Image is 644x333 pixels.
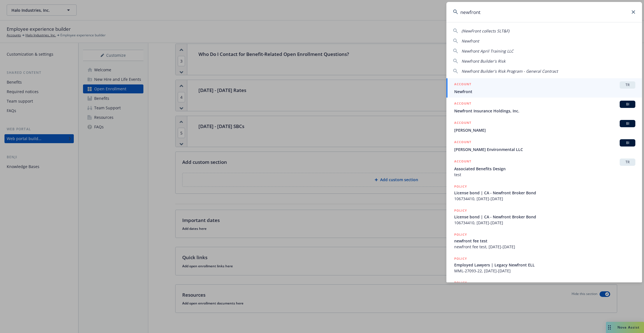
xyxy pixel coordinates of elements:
span: [PERSON_NAME] Environmental LLC [454,147,635,152]
h5: ACCOUNT [454,139,471,146]
span: 106734410, [DATE]-[DATE] [454,196,635,202]
a: POLICYEmployed Lawyers | Legacy Newfront ELLMML-27093-22, [DATE]-[DATE] [446,253,642,277]
span: Newfront Insurance Holdings, Inc. [454,108,635,114]
a: ACCOUNTBI[PERSON_NAME] Environmental LLC [446,136,642,155]
span: 106734410, [DATE]-[DATE] [454,220,635,226]
span: License bond | CA - Newfront Broker Bond [454,190,635,196]
h5: ACCOUNT [454,159,471,165]
span: Newfront Builder's Risk Program - General Contract [461,69,558,74]
a: ACCOUNTBINewfront Insurance Holdings, Inc. [446,98,642,117]
span: newfront fee test [454,238,635,244]
span: Newfront [461,38,479,44]
span: test [454,172,635,178]
span: [PERSON_NAME] [454,127,635,133]
a: POLICYnewfront fee testnewfront fee test, [DATE]-[DATE] [446,229,642,253]
span: TR [622,82,633,88]
span: Associated Benefits Design [454,166,635,172]
a: ACCOUNTTRNewfront [446,78,642,98]
span: (NewFront collects SLT&F) [461,28,509,34]
h5: POLICY [454,208,467,213]
a: POLICY [446,277,642,301]
span: BI [622,102,633,107]
a: POLICYLicense bond | CA - Newfront Broker Bond106734410, [DATE]-[DATE] [446,205,642,229]
span: Newfront April Training LLC [461,48,513,54]
span: BI [622,140,633,145]
a: ACCOUNTTRAssociated Benefits Designtest [446,155,642,181]
span: TR [622,160,633,165]
span: MML-27093-22, [DATE]-[DATE] [454,268,635,274]
span: Employed Lawyers | Legacy Newfront ELL [454,262,635,268]
h5: POLICY [454,256,467,261]
a: POLICYLicense bond | CA - Newfront Broker Bond106734410, [DATE]-[DATE] [446,181,642,205]
span: BI [622,121,633,126]
h5: ACCOUNT [454,101,471,107]
h5: ACCOUNT [454,120,471,127]
span: Newfront Builder's Risk [461,58,505,64]
h5: POLICY [454,280,467,285]
span: Newfront [454,89,635,95]
span: License bond | CA - Newfront Broker Bond [454,214,635,220]
a: ACCOUNTBI[PERSON_NAME] [446,117,642,136]
span: newfront fee test, [DATE]-[DATE] [454,244,635,250]
h5: POLICY [454,184,467,189]
h5: POLICY [454,232,467,237]
h5: ACCOUNT [454,81,471,88]
input: Search... [446,2,642,22]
